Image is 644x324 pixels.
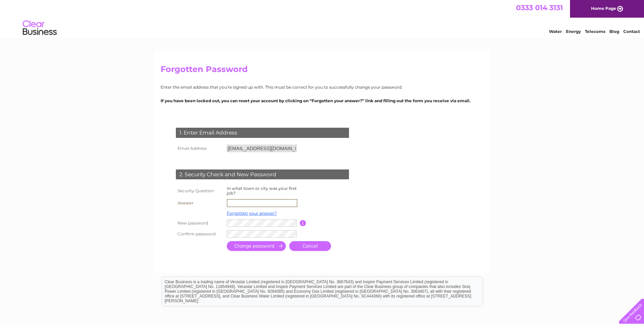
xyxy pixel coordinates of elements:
th: New password [174,218,225,229]
p: Enter the email address that you're signed up with. This must be correct for you to successfully ... [161,84,484,90]
a: Contact [623,29,640,34]
a: Energy [566,29,581,34]
img: logo.png [22,18,57,38]
h2: Forgotten Password [161,65,484,77]
a: 0333 014 3131 [516,3,563,12]
th: Email Address [174,143,225,154]
th: Answer [174,197,225,209]
a: Blog [609,29,619,34]
th: Confirm password [174,229,225,239]
a: Water [549,29,562,34]
div: 1. Enter Email Address [176,128,349,138]
th: Security Question [174,184,225,197]
a: Cancel [289,241,331,251]
p: If you have been locked out, you can reset your account by clicking on “Forgotten your answer?” l... [161,97,484,104]
input: Information [300,220,306,226]
label: In what town or city was your first job? [227,186,297,196]
div: 2. Security Check and New Password [176,169,349,180]
a: Telecoms [585,29,605,34]
input: Submit [227,241,286,251]
div: Clear Business is a trading name of Verastar Limited (registered in [GEOGRAPHIC_DATA] No. 3667643... [162,4,483,33]
a: Forgotten your answer? [227,211,277,216]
